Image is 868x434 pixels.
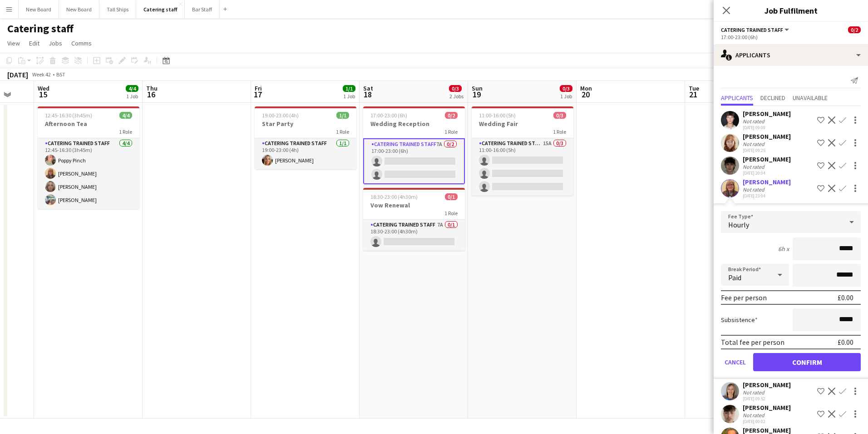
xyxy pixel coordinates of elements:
[848,26,861,33] span: 0/2
[68,37,95,49] a: Comms
[336,128,349,135] span: 1 Role
[743,147,791,153] div: [DATE] 09:25
[743,132,791,141] div: [PERSON_NAME]
[479,112,516,119] span: 11:00-16:00 (5h)
[472,106,573,196] app-job-card: 11:00-16:00 (5h)0/3Wedding Fair1 RoleCatering trained staff15A0/311:00-16:00 (5h)
[579,89,592,100] span: 20
[753,353,861,371] button: Confirm
[743,163,766,170] div: Not rated
[760,95,785,101] span: Declined
[255,120,356,128] h3: Star Party
[363,220,465,251] app-card-role: Catering trained staff7A0/118:30-23:00 (4h30m)
[472,138,573,196] app-card-role: Catering trained staff15A0/311:00-16:00 (5h)
[472,120,573,128] h3: Wedding Fair
[45,37,66,49] a: Jobs
[19,0,59,18] button: New Board
[687,89,699,100] span: 21
[362,89,373,100] span: 18
[343,85,355,92] span: 1/1
[71,39,92,47] span: Comms
[743,155,791,163] div: [PERSON_NAME]
[721,26,790,33] button: Catering trained staff
[255,84,262,92] span: Fri
[38,106,139,209] app-job-card: 12:45-16:30 (3h45m)4/4Afternoon Tea1 RoleCatering trained staff4/412:45-16:30 (3h45m)Poppy Pinch[...
[126,93,138,100] div: 1 Job
[721,293,767,302] div: Fee per person
[449,93,464,100] div: 2 Jobs
[743,125,791,131] div: [DATE] 09:09
[714,5,868,16] h3: Job Fulfilment
[445,193,458,200] span: 0/1
[838,293,853,302] div: £0.00
[793,95,828,101] span: Unavailable
[38,84,49,92] span: Wed
[363,106,465,184] app-job-card: 17:00-23:00 (6h)0/2Wedding Reception1 RoleCatering trained staff7A0/217:00-23:00 (6h)
[59,0,99,18] button: New Board
[743,186,766,193] div: Not rated
[119,128,132,135] span: 1 Role
[136,0,185,18] button: Catering staff
[721,95,753,101] span: Applicants
[30,71,53,78] span: Week 42
[255,106,356,169] app-job-card: 19:00-23:00 (4h)1/1Star Party1 RoleCatering trained staff1/119:00-23:00 (4h)[PERSON_NAME]
[7,39,20,47] span: View
[743,419,791,424] div: [DATE] 00:02
[49,39,62,47] span: Jobs
[185,0,220,18] button: Bar Staff
[728,220,749,229] span: Hourly
[255,138,356,169] app-card-role: Catering trained staff1/119:00-23:00 (4h)[PERSON_NAME]
[370,112,407,119] span: 17:00-23:00 (6h)
[370,193,418,200] span: 18:30-23:00 (4h30m)
[721,316,758,324] label: Subsistence
[743,141,766,147] div: Not rated
[119,112,132,119] span: 4/4
[449,85,462,92] span: 0/3
[29,39,39,47] span: Edit
[721,353,750,371] button: Cancel
[689,84,699,92] span: Tue
[721,26,783,33] span: Catering trained staff
[743,110,791,118] div: [PERSON_NAME]
[45,112,92,119] span: 12:45-16:30 (3h45m)
[743,404,791,412] div: [PERSON_NAME]
[778,245,789,253] div: 6h x
[7,22,74,35] h1: Catering staff
[253,89,262,100] span: 17
[4,37,24,49] a: View
[743,396,791,402] div: [DATE] 09:52
[343,93,355,100] div: 1 Job
[714,44,868,66] div: Applicants
[7,70,28,79] div: [DATE]
[838,338,853,347] div: £0.00
[743,389,766,396] div: Not rated
[743,170,791,176] div: [DATE] 20:04
[99,0,136,18] button: Tall Ships
[743,178,791,186] div: [PERSON_NAME]
[363,138,465,184] app-card-role: Catering trained staff7A0/217:00-23:00 (6h)
[728,273,741,282] span: Paid
[470,89,483,100] span: 19
[363,201,465,209] h3: Vow Renewal
[25,37,43,49] a: Edit
[444,210,458,217] span: 1 Role
[743,193,791,199] div: [DATE] 23:04
[363,188,465,251] app-job-card: 18:30-23:00 (4h30m)0/1Vow Renewal1 RoleCatering trained staff7A0/118:30-23:00 (4h30m)
[743,381,791,389] div: [PERSON_NAME]
[445,112,458,119] span: 0/2
[553,112,566,119] span: 0/3
[38,120,139,128] h3: Afternoon Tea
[363,120,465,128] h3: Wedding Reception
[145,89,158,100] span: 16
[146,84,158,92] span: Thu
[553,128,566,135] span: 1 Role
[36,89,49,100] span: 15
[721,34,861,40] div: 17:00-23:00 (6h)
[721,338,784,347] div: Total fee per person
[743,412,766,419] div: Not rated
[262,112,299,119] span: 19:00-23:00 (4h)
[336,112,349,119] span: 1/1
